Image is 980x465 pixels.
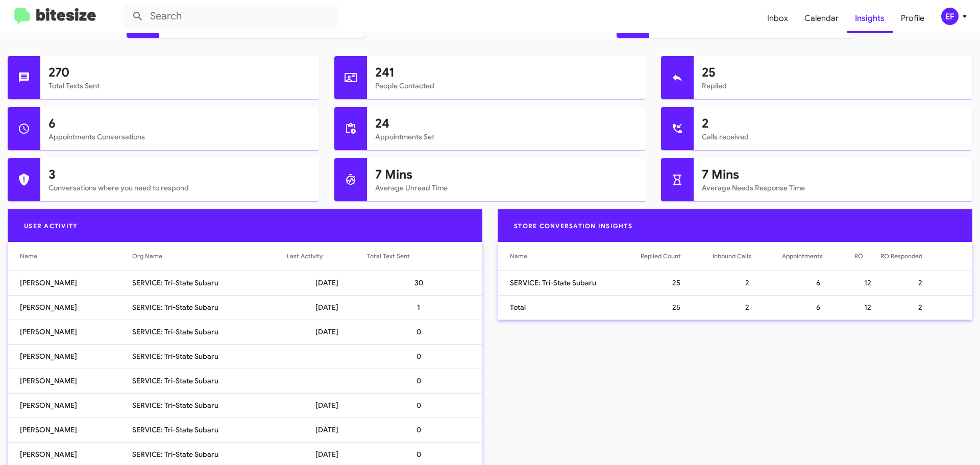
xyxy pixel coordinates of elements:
[713,271,782,295] td: 2
[367,418,482,442] td: 0
[713,251,751,261] div: Inbound Calls
[48,81,311,91] mat-card-subtitle: Total Texts Sent
[893,4,933,33] a: Profile
[880,251,922,261] div: RO Responded
[854,271,880,295] td: 12
[796,4,847,33] a: Calendar
[498,271,641,295] td: SERVICE: Tri-State Subaru
[880,251,960,261] div: RO Responded
[48,166,311,183] h1: 3
[367,251,470,261] div: Total Text Sent
[20,251,132,261] div: Name
[48,115,311,132] h1: 6
[132,418,287,442] td: SERVICE: Tri-State Subaru
[287,320,367,344] td: [DATE]
[132,344,287,369] td: SERVICE: Tri-State Subaru
[847,4,893,33] a: Insights
[287,271,367,295] td: [DATE]
[124,4,338,29] input: Search
[367,320,482,344] td: 0
[702,64,964,81] h1: 25
[367,369,482,393] td: 0
[375,132,638,142] mat-card-subtitle: Appointments Set
[8,344,132,369] td: [PERSON_NAME]
[713,295,782,320] td: 2
[782,251,823,261] div: Appointments
[8,320,132,344] td: [PERSON_NAME]
[367,393,482,418] td: 0
[854,251,863,261] div: RO
[782,271,854,295] td: 6
[854,295,880,320] td: 12
[941,8,959,25] div: EF
[641,251,713,261] div: Replied Count
[8,393,132,418] td: [PERSON_NAME]
[8,295,132,320] td: [PERSON_NAME]
[132,295,287,320] td: SERVICE: Tri-State Subaru
[933,8,969,25] button: EF
[641,251,681,261] div: Replied Count
[20,251,37,261] div: Name
[510,251,641,261] div: Name
[759,4,796,33] a: Inbox
[510,251,527,261] div: Name
[132,271,287,295] td: SERVICE: Tri-State Subaru
[8,369,132,393] td: [PERSON_NAME]
[16,222,86,230] span: User Activity
[702,183,964,193] mat-card-subtitle: Average Needs Response Time
[498,295,641,320] td: Total
[132,320,287,344] td: SERVICE: Tri-State Subaru
[367,251,410,261] div: Total Text Sent
[132,393,287,418] td: SERVICE: Tri-State Subaru
[880,271,972,295] td: 2
[713,251,782,261] div: Inbound Calls
[702,115,964,132] h1: 2
[375,183,638,193] mat-card-subtitle: Average Unread Time
[48,64,311,81] h1: 270
[287,393,367,418] td: [DATE]
[702,132,964,142] mat-card-subtitle: Calls received
[8,418,132,442] td: [PERSON_NAME]
[367,295,482,320] td: 1
[782,295,854,320] td: 6
[132,251,287,261] div: Org Name
[782,251,854,261] div: Appointments
[702,166,964,183] h1: 7 Mins
[132,369,287,393] td: SERVICE: Tri-State Subaru
[48,132,311,142] mat-card-subtitle: Appointments Conversations
[641,295,713,320] td: 25
[375,64,638,81] h1: 241
[287,251,323,261] div: Last Activity
[880,295,972,320] td: 2
[367,271,482,295] td: 30
[375,81,638,91] mat-card-subtitle: People Contacted
[8,271,132,295] td: [PERSON_NAME]
[48,183,311,193] mat-card-subtitle: Conversations where you need to respond
[854,251,880,261] div: RO
[287,295,367,320] td: [DATE]
[287,418,367,442] td: [DATE]
[506,222,641,230] span: Store Conversation Insights
[132,251,162,261] div: Org Name
[367,344,482,369] td: 0
[702,81,964,91] mat-card-subtitle: Replied
[641,271,713,295] td: 25
[375,166,638,183] h1: 7 Mins
[287,251,367,261] div: Last Activity
[375,115,638,132] h1: 24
